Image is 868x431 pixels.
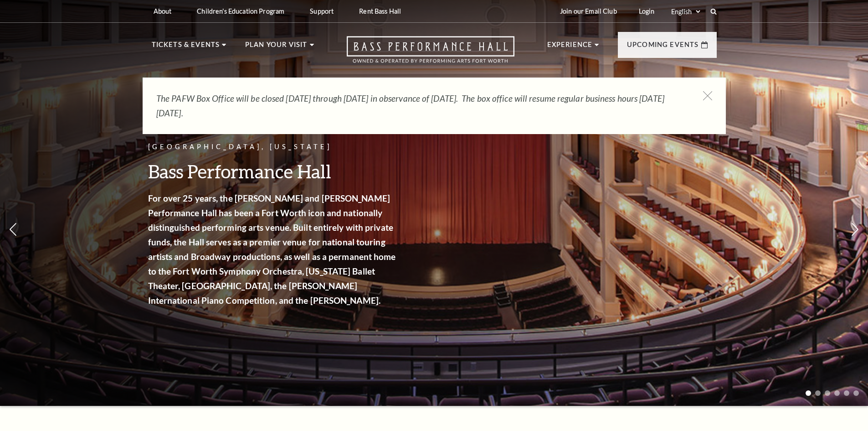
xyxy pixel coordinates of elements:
p: About [154,7,172,15]
em: The PAFW Box Office will be closed [DATE] through [DATE] in observance of [DATE]. The box office ... [156,93,664,118]
select: Select: [669,7,702,16]
p: Support [310,7,334,15]
p: Experience [547,39,593,56]
p: Tickets & Events [152,39,220,56]
p: Children's Education Program [197,7,284,15]
p: [GEOGRAPHIC_DATA], [US_STATE] [148,141,399,153]
p: Rent Bass Hall [359,7,401,15]
strong: For over 25 years, the [PERSON_NAME] and [PERSON_NAME] Performance Hall has been a Fort Worth ico... [148,193,396,306]
p: Plan Your Visit [245,39,308,56]
p: Upcoming Events [627,39,699,56]
h3: Bass Performance Hall [148,160,399,183]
